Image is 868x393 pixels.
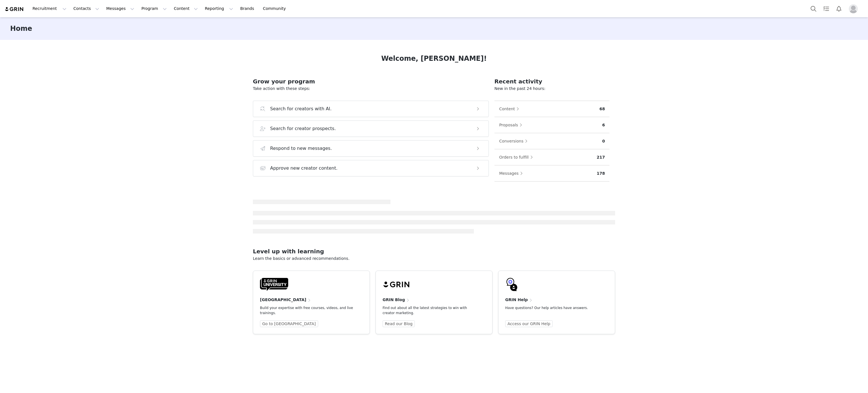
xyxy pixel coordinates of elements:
img: GRIN-University-Logo-Black.svg [260,278,288,291]
button: Conversions [499,137,531,146]
p: 68 [600,106,605,112]
button: Approve new creator content. [253,160,489,176]
h3: Home [10,23,32,34]
h4: [GEOGRAPHIC_DATA] [260,297,306,303]
img: placeholder-profile.jpg [849,4,858,13]
button: Content [499,104,522,113]
p: 6 [602,122,605,128]
p: 178 [597,170,605,176]
button: Messages [103,2,138,15]
img: GRIN-help-icon.svg [505,278,519,291]
img: grin-logo-black.svg [383,278,411,291]
h3: Search for creators with AI. [270,105,332,112]
p: 0 [602,138,605,144]
button: Search for creator prospects. [253,120,489,137]
a: Brands [237,2,259,15]
button: Contacts [70,2,103,15]
h2: Level up with learning [253,247,615,256]
h3: Approve new creator content. [270,165,338,172]
button: Notifications [833,2,845,15]
h4: GRIN Blog [383,297,405,303]
button: Recruitment [29,2,70,15]
button: Profile [845,4,863,13]
button: Search [807,2,820,15]
p: Find out about all the latest strategies to win with creator marketing. [383,305,476,316]
a: Read our Blog [383,320,415,327]
h2: Recent activity [494,77,609,86]
p: New in the past 24 hours: [494,86,609,92]
h3: Search for creator prospects. [270,125,336,132]
a: Community [260,2,292,15]
h2: Grow your program [253,77,489,86]
h3: Respond to new messages. [270,145,332,152]
p: 217 [597,154,605,160]
h4: GRIN Help [505,297,528,303]
img: grin logo [5,7,24,12]
button: Orders to fulfill [499,153,536,162]
button: Reporting [201,2,236,15]
button: Search for creators with AI. [253,101,489,117]
p: Learn the basics or advanced recommendations. [253,256,615,262]
button: Proposals [499,120,525,129]
a: Access our GRIN Help [505,320,553,327]
button: Program [138,2,170,15]
button: Content [170,2,201,15]
a: Go to [GEOGRAPHIC_DATA] [260,320,318,327]
p: Build your expertise with free courses, videos, and live trainings. [260,305,354,316]
button: Messages [499,169,526,178]
h1: Welcome, [PERSON_NAME]! [381,53,487,64]
button: Respond to new messages. [253,140,489,157]
a: Tasks [820,2,832,15]
p: Take action with these steps: [253,86,489,92]
p: Have questions? Our help articles have answers. [505,305,599,310]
